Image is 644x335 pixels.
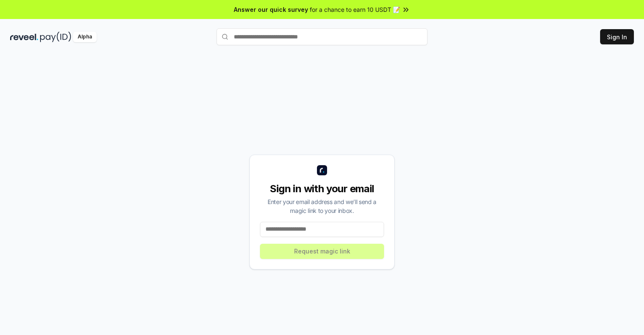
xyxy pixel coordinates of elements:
[600,29,634,44] button: Sign In
[260,182,384,196] div: Sign in with your email
[40,32,71,42] img: pay_id
[260,197,384,215] div: Enter your email address and we’ll send a magic link to your inbox.
[73,32,97,42] div: Alpha
[10,32,38,42] img: reveel_dark
[310,5,400,14] span: for a chance to earn 10 USDT 📝
[317,165,327,175] img: logo_small
[234,5,308,14] span: Answer our quick survey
